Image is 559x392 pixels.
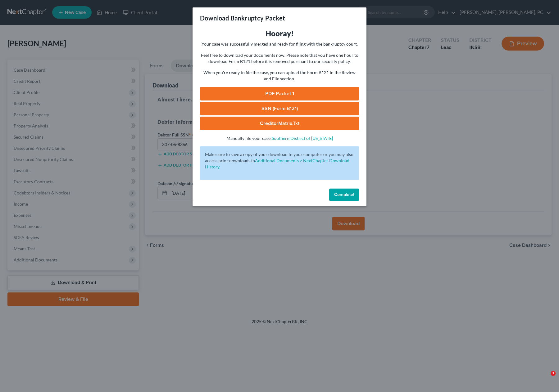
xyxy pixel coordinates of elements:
[200,87,359,100] a: PDF Packet 1
[200,102,359,115] a: SSN (Form B121)
[551,371,556,376] span: 3
[200,29,359,38] h3: Hooray!
[272,136,333,141] a: Southern District of [US_STATE]
[200,14,285,22] h3: Download Bankruptcy Packet
[200,52,359,65] p: Feel free to download your documents now. Please note that you have one hour to download Form B12...
[200,135,359,141] p: Manually file your case:
[205,151,354,170] p: Make sure to save a copy of your download to your computer or you may also access prior downloads in
[205,158,349,169] a: Additional Documents > NextChapter Download History.
[200,117,359,130] a: CreditorMatrix.txt
[329,189,359,201] button: Complete!
[538,371,553,386] iframe: Intercom live chat
[200,41,359,47] p: Your case was successfully merged and ready for filing with the bankruptcy court.
[334,192,354,197] span: Complete!
[200,69,359,82] p: When you're ready to file the case, you can upload the Form B121 in the Review and File section.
